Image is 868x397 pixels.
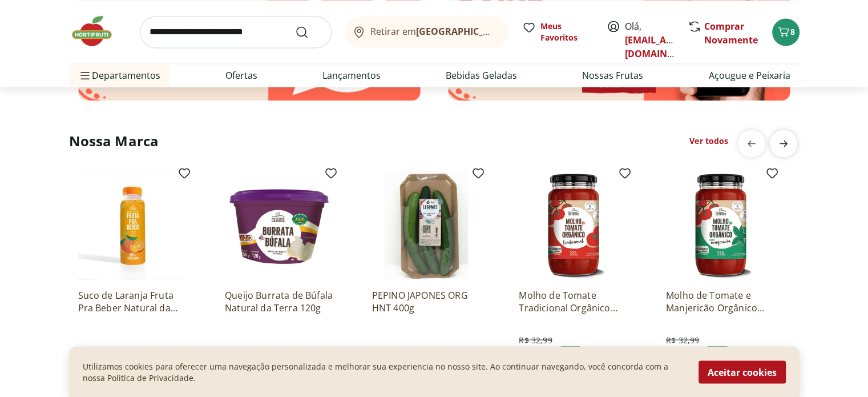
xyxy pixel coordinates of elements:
button: previous [738,130,765,157]
img: Hortifruti [69,14,126,48]
span: Meus Favoritos [540,21,593,43]
a: PEPINO JAPONES ORG HNT 400g [372,288,481,314]
img: Queijo Burrata de Búfala Natural da Terra 120g [225,171,333,279]
button: Aceitar cookies [699,360,786,383]
span: R$ 8,99 [372,346,405,358]
img: PEPINO JAPONES ORG HNT 400g [372,171,481,279]
a: Meus Favoritos [522,21,593,43]
span: Olá, [625,19,676,61]
h2: Nossa Marca [69,132,159,150]
img: Molho de Tomate e Manjericão Orgânico Natural Da Terra 330g [666,171,774,279]
span: R$ 24,99 [225,346,263,358]
span: R$ 19,99 [666,346,704,358]
a: Suco de Laranja Fruta Pra Beber Natural da Terra 250ml [78,288,187,314]
span: Departamentos [78,62,160,89]
a: Queijo Burrata de Búfala Natural da Terra 120g [225,288,333,314]
span: 8 [790,26,795,37]
img: Molho de Tomate Tradicional Orgânico Natural Da Terra 330g [519,171,627,279]
a: Ofertas [225,69,257,82]
p: Utilizamos cookies para oferecer uma navegação personalizada e melhorar sua experiencia no nosso ... [83,360,685,383]
button: Submit Search [295,25,322,39]
a: Bebidas Geladas [446,69,517,82]
a: Açougue e Peixaria [708,69,790,82]
a: Comprar Novamente [704,20,758,46]
span: R$ 7,99 [78,346,111,358]
a: Molho de Tomate e Manjericão Orgânico Natural Da Terra 330g [666,288,774,314]
button: next [770,130,797,157]
a: Lançamentos [322,69,381,82]
button: Retirar em[GEOGRAPHIC_DATA]/[GEOGRAPHIC_DATA] [345,16,508,48]
a: Molho de Tomate Tradicional Orgânico Natural Da Terra 330g [519,288,627,314]
span: Retirar em [370,26,496,37]
img: Suco de Laranja Fruta Pra Beber Natural da Terra 250ml [78,171,187,279]
a: Nossas Frutas [582,69,643,82]
span: R$ 19,99 [519,346,556,358]
span: R$ 32,99 [666,334,699,346]
input: search [140,16,332,48]
a: [EMAIL_ADDRESS][DOMAIN_NAME] [625,34,704,60]
a: Ver todos [689,135,728,147]
button: Menu [78,62,92,89]
span: R$ 32,99 [519,334,552,346]
b: [GEOGRAPHIC_DATA]/[GEOGRAPHIC_DATA] [416,25,608,38]
button: Carrinho [772,18,800,46]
